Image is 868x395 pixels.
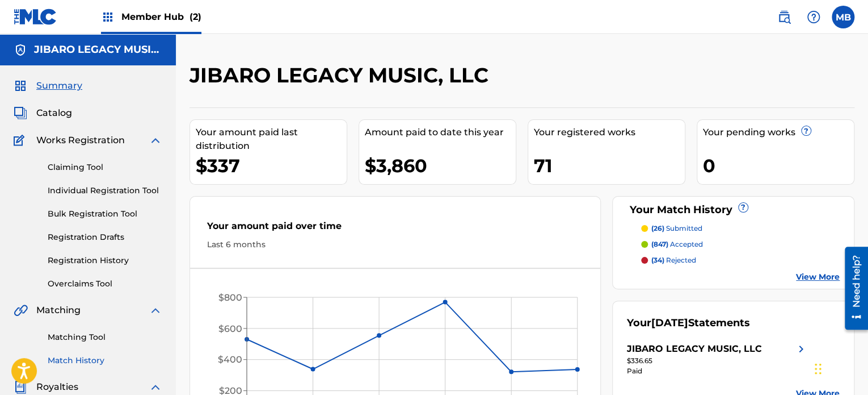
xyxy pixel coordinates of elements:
div: JIBARO LEGACY MUSIC, LLC [627,342,762,356]
img: search [777,10,791,24]
span: ? [739,203,748,212]
span: Works Registration [36,134,125,147]
div: 0 [703,153,854,178]
a: Registration History [48,255,162,267]
img: Royalties [14,380,27,394]
a: Overclaims Tool [48,278,162,290]
tspan: $400 [218,354,242,365]
img: Catalog [14,106,27,120]
div: Your amount paid over time [207,219,583,239]
div: Your Statements [627,315,750,331]
img: Works Registration [14,134,28,147]
div: User Menu [832,6,854,28]
div: Help [802,6,825,28]
div: Paid [627,366,808,376]
div: Amount paid to date this year [365,126,516,139]
img: expand [149,134,162,147]
p: accepted [651,239,703,250]
iframe: Chat Widget [811,340,868,395]
a: CatalogCatalog [14,106,72,120]
h5: JIBARO LEGACY MUSIC, LLC [34,43,162,56]
a: View More [796,271,840,283]
span: ? [802,126,811,135]
span: Matching [36,303,81,317]
a: (26) submitted [641,223,840,234]
a: Match History [48,355,162,367]
tspan: $800 [218,292,242,303]
span: Royalties [36,380,78,394]
div: Last 6 months [207,239,583,251]
a: Individual Registration Tool [48,185,162,197]
a: (847) accepted [641,239,840,250]
div: $3,860 [365,153,516,178]
span: Summary [36,79,82,93]
img: right chevron icon [794,342,808,356]
img: MLC Logo [14,9,57,25]
p: submitted [651,223,702,234]
span: Member Hub [121,10,201,23]
img: expand [149,380,162,394]
a: Bulk Registration Tool [48,208,162,220]
div: Drag [815,352,821,386]
span: (2) [189,11,201,22]
iframe: Resource Center [836,243,868,334]
span: [DATE] [651,317,688,329]
a: Public Search [773,6,795,28]
div: Your amount paid last distribution [196,126,347,153]
img: expand [149,303,162,317]
tspan: $600 [218,323,242,334]
img: Accounts [14,43,27,57]
a: JIBARO LEGACY MUSIC, LLCright chevron icon$336.65Paid [627,342,808,376]
div: $336.65 [627,356,808,366]
p: rejected [651,255,696,265]
img: help [807,10,820,24]
a: Matching Tool [48,331,162,343]
div: 71 [534,153,685,178]
img: Summary [14,79,27,93]
span: (26) [651,224,664,232]
span: (847) [651,240,668,248]
img: Matching [14,303,28,317]
a: Claiming Tool [48,161,162,173]
a: SummarySummary [14,79,82,93]
a: Registration Drafts [48,231,162,243]
div: Your pending works [703,126,854,139]
h2: JIBARO LEGACY MUSIC, LLC [189,63,494,88]
div: Your Match History [627,202,840,218]
span: Catalog [36,106,72,120]
a: (34) rejected [641,255,840,265]
span: (34) [651,256,664,264]
div: Your registered works [534,126,685,139]
img: Top Rightsholders [101,10,115,24]
div: $337 [196,153,347,178]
